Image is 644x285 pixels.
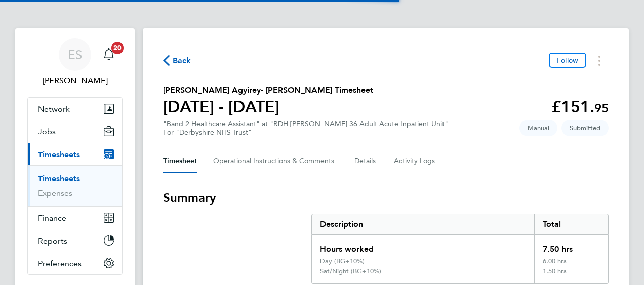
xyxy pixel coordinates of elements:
[38,188,72,198] a: Expenses
[173,55,191,67] span: Back
[311,214,609,284] div: Summary
[213,149,338,173] button: Operational Instructions & Comments
[28,207,122,229] button: Finance
[354,149,378,173] button: Details
[38,104,70,114] span: Network
[28,252,122,274] button: Preferences
[38,236,67,246] span: Reports
[38,127,56,136] span: Jobs
[38,213,66,223] span: Finance
[320,257,365,265] div: Day (BG+10%)
[590,53,609,68] button: Timesheets Menu
[534,214,608,234] div: Total
[38,259,82,268] span: Preferences
[561,120,609,136] span: This timesheet is Submitted.
[27,38,123,87] a: ES[PERSON_NAME]
[320,267,381,275] div: Sat/Night (BG+10%)
[38,150,80,159] span: Timesheets
[28,143,122,165] button: Timesheets
[163,120,448,137] div: "Band 2 Healthcare Assistant" at "RDH [PERSON_NAME] 36 Adult Acute Inpatient Unit"
[38,174,80,183] a: Timesheets
[519,120,557,136] span: This timesheet was manually created.
[68,48,82,61] span: ES
[28,98,122,120] button: Network
[163,128,448,137] div: For "Derbyshire NHS Trust"
[549,53,586,68] button: Follow
[163,189,609,206] h3: Summary
[394,149,436,173] button: Activity Logs
[534,235,608,257] div: 7.50 hrs
[534,257,608,267] div: 6.00 hrs
[534,267,608,283] div: 1.50 hrs
[163,97,373,117] h1: [DATE] - [DATE]
[312,235,534,257] div: Hours worked
[27,75,123,87] span: Ellie Sillis
[594,101,609,115] span: 95
[551,97,609,116] app-decimal: £151.
[163,54,191,67] button: Back
[28,165,122,206] div: Timesheets
[312,214,534,234] div: Description
[99,38,119,71] a: 20
[28,229,122,252] button: Reports
[163,84,373,97] h2: [PERSON_NAME] Agyirey- [PERSON_NAME] Timesheet
[111,42,124,54] span: 20
[557,56,578,65] span: Follow
[28,120,122,142] button: Jobs
[163,149,197,173] button: Timesheet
